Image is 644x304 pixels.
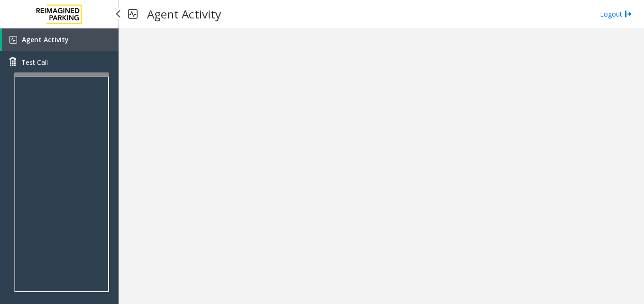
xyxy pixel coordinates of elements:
span: Test Call [21,57,48,67]
a: Agent Activity [2,28,119,51]
a: Logout [600,9,632,19]
h3: Agent Activity [142,2,226,26]
img: 'icon' [9,36,17,44]
span: Agent Activity [22,35,69,44]
img: pageIcon [128,2,138,26]
img: logout [625,9,632,19]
